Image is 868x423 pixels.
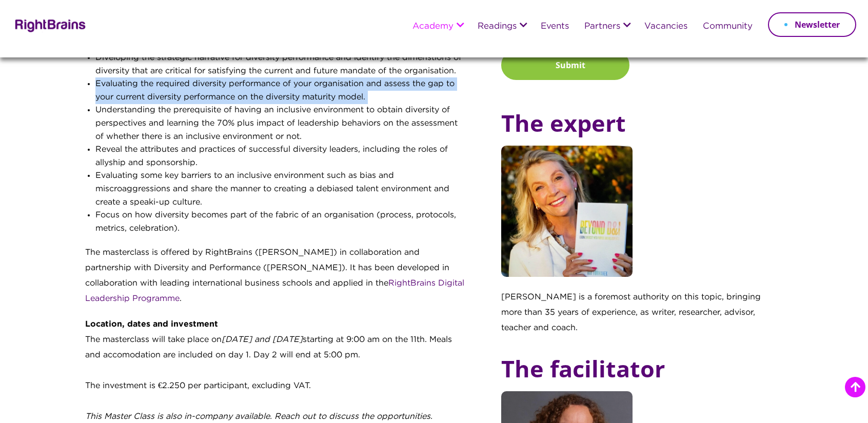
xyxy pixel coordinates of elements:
[541,22,569,31] a: Events
[95,169,467,209] li: Evaluating some key barriers to an inclusive environment such as bias and miscroaggressions and s...
[85,332,467,363] div: The masterclass will take place on starting at 9:00 am on the 11th. Meals and accomodation are in...
[501,290,764,346] p: [PERSON_NAME] is a foremost authority on this topic, bringing more than 35 years of experience, a...
[478,22,517,31] a: Readings
[644,22,687,31] a: Vacancies
[95,51,467,77] li: Diveloping the strategic narrative for diversity performance and identify the dimenstions of dive...
[412,22,453,31] a: Academy
[85,245,467,317] p: The masterclass is offered by RightBrains ([PERSON_NAME]) in collaboration and partnership with D...
[95,143,467,169] li: Reveal the attributes and practices of successful diversity leaders, including the roles of allys...
[85,378,467,394] div: The investment is €2.250 per participant, excluding VAT.
[95,104,467,143] li: Understanding the prerequisite of having an inclusive environment to obtain diversity of perspect...
[768,12,856,37] a: Newsletter
[12,17,86,32] img: Rightbrains
[501,50,629,80] button: Submit
[95,77,467,104] li: Evaluating the required diversity performance of your organisation and assess the gap to your cur...
[222,336,303,344] em: [DATE] and [DATE]
[85,320,218,328] strong: Location, dates and investment
[501,100,764,146] h4: The expert
[501,346,764,391] h4: The facilitator
[584,22,620,31] a: Partners
[95,209,467,235] li: Focus on how diversity becomes part of the fabric of an organisation (process, protocols, metrics...
[85,413,432,420] em: This Master Class is also in-company available. Reach out to discuss the opportunities.
[703,22,753,31] a: Community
